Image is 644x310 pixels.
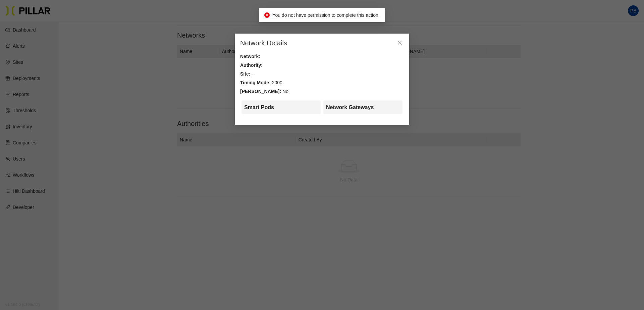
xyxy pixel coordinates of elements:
[240,62,263,68] span: Authority:
[240,80,271,85] span: Timing Mode:
[272,12,379,18] span: You do not have permission to complete this action.
[240,39,404,47] h3: Network Details
[397,40,402,45] span: close
[240,88,404,95] div: No
[240,89,281,94] span: [PERSON_NAME]:
[240,71,250,77] span: Site:
[240,79,404,86] div: 2000
[390,34,409,52] button: Close
[326,103,400,112] div: Network Gateways
[240,70,404,78] div: --
[240,54,260,59] span: Network:
[244,103,318,112] div: Smart Pods
[264,12,270,18] span: close-circle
